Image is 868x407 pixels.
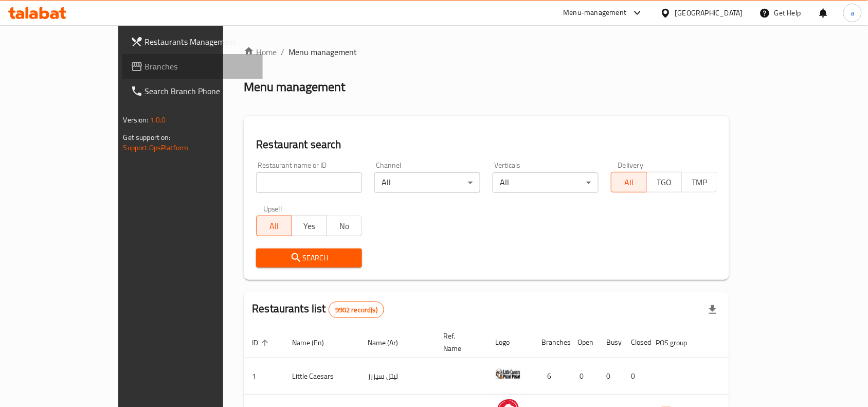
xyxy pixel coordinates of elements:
[611,172,646,192] button: All
[656,337,700,349] span: POS group
[487,327,533,358] th: Logo
[256,216,292,236] button: All
[281,46,284,58] li: /
[443,330,475,355] span: Ref. Name
[616,175,642,190] span: All
[123,113,149,127] span: Version:
[533,358,569,395] td: 6
[327,216,362,236] button: No
[292,216,327,236] button: Yes
[681,172,717,192] button: TMP
[263,205,282,213] label: Upsell
[145,85,255,97] span: Search Branch Phone
[256,172,362,193] input: Search for restaurant name or ID..
[264,252,354,264] span: Search
[686,175,713,190] span: TMP
[646,172,682,192] button: TGO
[150,113,166,127] span: 1.0.0
[851,7,854,19] span: a
[569,358,598,395] td: 0
[564,7,627,19] div: Menu-management
[145,36,255,48] span: Restaurants Management
[651,175,678,190] span: TGO
[288,46,357,58] span: Menu management
[569,327,598,358] th: Open
[261,219,287,234] span: All
[598,358,623,395] td: 0
[329,302,384,318] div: Total records count
[598,327,623,358] th: Busy
[244,79,345,95] h2: Menu management
[256,137,717,152] h2: Restaurant search
[374,172,480,193] div: All
[618,162,644,169] label: Delivery
[495,361,521,387] img: Little Caesars
[493,172,599,193] div: All
[256,249,362,268] button: Search
[296,219,323,234] span: Yes
[359,358,435,395] td: ليتل سيزرز
[244,46,729,58] nav: breadcrumb
[675,7,743,19] div: [GEOGRAPHIC_DATA]
[329,305,384,315] span: 9902 record(s)
[145,60,255,73] span: Branches
[623,327,647,358] th: Closed
[331,219,358,234] span: No
[700,297,725,322] div: Export file
[252,301,384,318] h2: Restaurants list
[122,29,263,54] a: Restaurants Management
[122,79,263,103] a: Search Branch Phone
[284,358,359,395] td: Little Caesars
[252,337,272,349] span: ID
[368,337,411,349] span: Name (Ar)
[623,358,647,395] td: 0
[292,337,337,349] span: Name (En)
[244,358,284,395] td: 1
[123,141,189,154] a: Support.OpsPlatform
[123,131,171,144] span: Get support on:
[533,327,569,358] th: Branches
[122,54,263,79] a: Branches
